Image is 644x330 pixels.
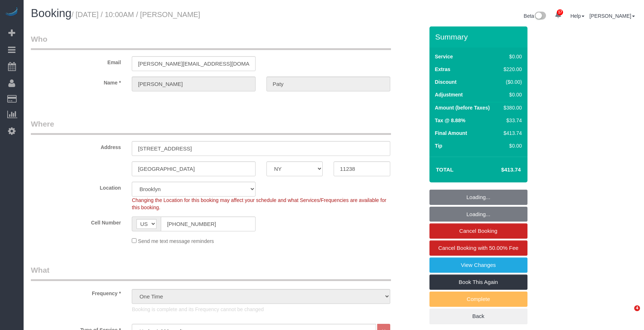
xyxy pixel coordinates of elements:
span: Cancel Booking with 50.00% Fee [438,245,518,251]
div: $0.00 [501,142,522,149]
label: Frequency * [25,287,126,297]
strong: Total [436,166,454,173]
div: $220.00 [501,66,522,73]
legend: Where [31,119,391,135]
div: $413.74 [501,129,522,137]
h3: Summary [435,33,524,41]
span: Send me text message reminders [138,238,214,244]
input: City [132,161,256,176]
label: Amount (before Taxes) [435,104,490,111]
small: / [DATE] / 10:00AM / [PERSON_NAME] [72,11,200,18]
label: Extras [435,66,451,73]
div: ($0.00) [501,78,522,86]
label: Cell Number [25,216,126,226]
p: Booking is complete and its Frequency cannot be changed [132,306,390,313]
label: Location [25,182,126,191]
label: Final Amount [435,129,467,137]
input: Zip Code [334,161,390,176]
input: Email [132,56,256,71]
label: Address [25,141,126,151]
label: Adjustment [435,91,463,98]
iframe: Intercom live chat [619,305,637,323]
input: Cell Number [161,216,256,231]
label: Discount [435,78,457,86]
img: New interface [534,12,546,21]
a: Help [570,13,584,19]
h4: $413.74 [479,167,521,173]
a: Beta [524,13,546,19]
a: [PERSON_NAME] [590,13,635,19]
div: $33.74 [501,117,522,124]
span: 17 [557,9,563,15]
a: View Changes [429,257,527,273]
a: 17 [551,7,565,23]
label: Name * [25,77,126,86]
span: Changing the Location for this booking may affect your schedule and what Services/Frequencies are... [132,197,386,210]
label: Tip [435,142,443,149]
span: 4 [634,305,640,311]
span: Booking [31,7,72,20]
div: $0.00 [501,91,522,98]
div: $380.00 [501,104,522,111]
a: Book This Again [429,275,527,290]
label: Service [435,53,453,60]
legend: Who [31,34,391,50]
label: Tax @ 8.88% [435,117,465,124]
a: Cancel Booking with 50.00% Fee [429,240,527,256]
label: Email [25,56,126,66]
img: Automaid Logo [4,7,19,17]
legend: What [31,265,391,281]
input: First Name [132,77,256,91]
div: $0.00 [501,53,522,60]
a: Back [429,309,527,324]
a: Cancel Booking [429,223,527,239]
input: Last Name [266,77,390,91]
